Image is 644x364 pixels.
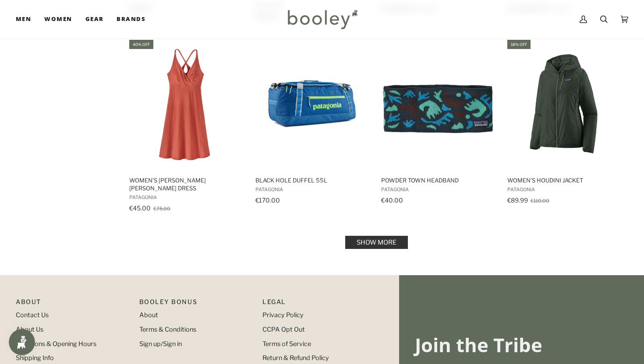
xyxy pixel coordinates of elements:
img: Patagonia Black Hole Duffel 55L Vessel Blue - Booley Galway [254,46,370,162]
img: Patagonia Women's Houdini Jacket Hemlock Green - Booley Galway [506,46,622,162]
div: 18% off [507,40,531,49]
span: €89.99 [507,196,528,204]
span: Black Hole Duffel 55L [255,176,369,184]
span: Men [16,15,31,24]
h3: Join the Tribe [415,333,628,357]
div: Pagination [129,238,624,246]
img: Booley [284,7,361,32]
p: Pipeline_Footer Main [16,297,131,311]
a: About Us [16,325,43,333]
iframe: Button to open loyalty program pop-up [9,329,35,355]
a: CCPA Opt Out [262,325,305,333]
a: About [139,311,158,319]
span: €75.00 [153,206,170,212]
a: Contact Us [16,311,49,319]
span: Patagonia [507,186,621,192]
a: Locations & Opening Hours [16,340,96,348]
span: Gear [85,15,104,24]
span: €40.00 [381,196,403,204]
span: Patagonia [255,186,369,192]
p: Booley Bonus [139,297,254,311]
a: Shipping Info [16,354,54,362]
span: €110.00 [531,198,549,204]
a: Return & Refund Policy [262,354,329,362]
span: Patagonia [381,186,495,192]
span: €170.00 [255,196,280,204]
p: Pipeline_Footer Sub [262,297,377,311]
span: Women [44,15,72,24]
a: Women's Amber Dawn Dress [128,38,244,215]
a: Sign up/Sign in [139,340,182,348]
img: Patagonia Women's Amber Dawn Dress Quartz Coral - Booley Galway [128,46,244,162]
a: Show more [345,236,408,249]
a: Privacy Policy [262,311,304,319]
a: Terms & Conditions [139,325,196,333]
a: Black Hole Duffel 55L [254,38,370,215]
span: Women's [PERSON_NAME] [PERSON_NAME] Dress [129,176,243,192]
span: Powder Town Headband [381,176,495,184]
span: Brands [117,15,145,24]
a: Women's Houdini Jacket [506,38,622,215]
span: Patagonia [129,194,243,200]
a: Terms of Service [262,340,311,348]
div: 40% off [129,40,153,49]
span: €45.00 [129,204,151,212]
span: Women's Houdini Jacket [507,176,621,184]
img: Patagonia Powder Town Headband Across Oceans: Smolder Blue - Booley Galway [380,46,496,162]
a: Powder Town Headband [380,38,496,215]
